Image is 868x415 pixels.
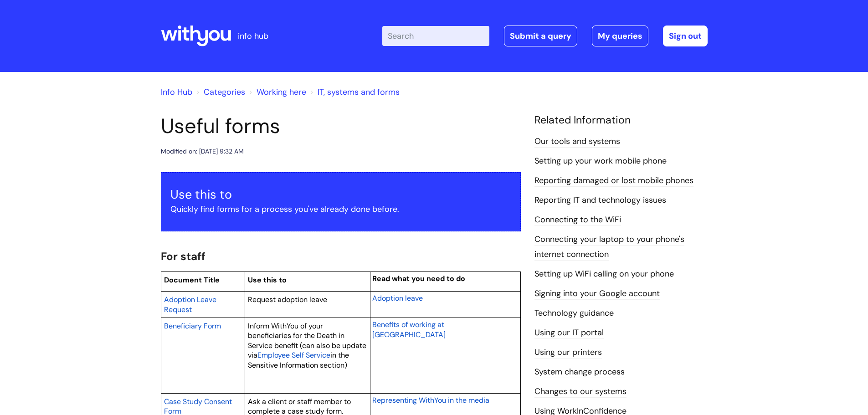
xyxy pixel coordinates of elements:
span: Employee Self Service [257,350,330,360]
a: Benefits of working at [GEOGRAPHIC_DATA] [372,319,446,340]
span: For staff [161,249,205,263]
div: Modified on: [DATE] 9:32 AM [161,146,244,157]
a: Reporting damaged or lost mobile phones [534,175,693,187]
a: Changes to our systems [534,386,627,398]
a: Setting up your work mobile phone [534,155,667,167]
input: Search [382,26,489,46]
span: Read what you need to do [372,274,465,283]
p: Quickly find forms for a process you've already done before. [170,202,511,216]
span: Request adoption leave [248,295,327,304]
a: Sign out [663,26,708,46]
a: Reporting IT and technology issues [534,195,666,206]
span: Beneficiary Form [164,321,221,331]
span: Representing WithYou in the media [372,395,489,405]
a: Representing WithYou in the media [372,395,489,405]
li: Working here [247,85,306,99]
h4: Related Information [534,114,708,127]
div: | - [382,26,708,46]
a: Categories [204,87,245,97]
a: Using our IT portal [534,327,604,339]
a: Working here [257,87,306,97]
li: IT, systems and forms [308,85,400,99]
a: Using our printers [534,347,602,359]
a: Info Hub [161,87,192,97]
a: System change process [534,366,625,378]
a: IT, systems and forms [318,87,400,97]
span: Adoption leave [372,293,423,303]
a: Connecting to the WiFi [534,214,621,226]
h3: Use this to [170,187,511,202]
a: Connecting your laptop to your phone's internet connection [534,234,684,260]
a: Adoption leave [372,292,423,303]
h1: Useful forms [161,114,521,138]
span: in the Sensitive Information section) [248,350,349,370]
a: Signing into your Google account [534,288,660,300]
a: Technology guidance [534,307,614,319]
span: Adoption Leave Request [164,295,216,314]
a: Submit a query [504,26,577,46]
span: Document Title [164,275,220,285]
a: Adoption Leave Request [164,294,216,315]
a: Employee Self Service [257,349,330,360]
a: Setting up WiFi calling on your phone [534,268,674,280]
span: Benefits of working at [GEOGRAPHIC_DATA] [372,320,446,339]
span: Use this to [248,275,287,285]
a: Our tools and systems [534,136,620,148]
li: Solution home [195,85,245,99]
a: My queries [592,26,648,46]
a: Beneficiary Form [164,320,221,331]
p: info hub [238,29,268,43]
span: Inform WithYou of your beneficiaries for the Death in Service benefit (can also be update via [248,321,366,360]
